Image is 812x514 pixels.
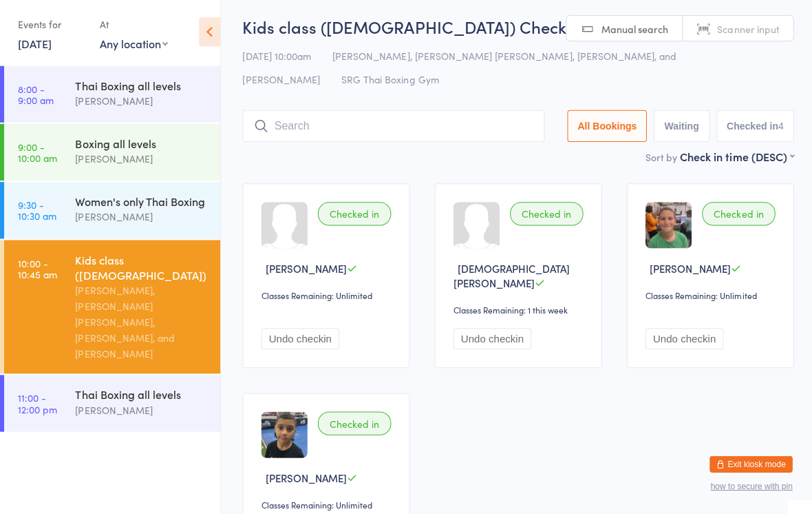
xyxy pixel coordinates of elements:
time: 9:00 - 10:00 am [18,143,57,165]
img: image1720603979.png [643,203,689,249]
div: [PERSON_NAME] [75,402,208,418]
span: [DATE] 10:00am [242,51,310,65]
div: Thai Boxing all levels [75,79,208,94]
button: Undo checkin [451,329,529,350]
input: Search [242,112,542,143]
div: Classes Remaining: 1 this week [451,305,585,316]
div: Thai Boxing all levels [75,387,208,402]
button: Undo checkin [643,329,720,350]
a: 9:00 -10:00 amBoxing all levels[PERSON_NAME] [4,125,220,182]
div: [PERSON_NAME], [PERSON_NAME] [PERSON_NAME], [PERSON_NAME], and [PERSON_NAME] [75,283,208,362]
button: Exit kiosk mode [707,456,789,473]
a: 8:00 -9:00 amThai Boxing all levels[PERSON_NAME] [4,68,220,124]
a: 10:00 -10:45 amKids class ([DEMOGRAPHIC_DATA])[PERSON_NAME], [PERSON_NAME] [PERSON_NAME], [PERSON... [4,241,220,374]
div: Any location [99,38,167,53]
div: Events for [18,15,85,38]
div: Check in time (DESC) [677,150,791,165]
span: [PERSON_NAME], [PERSON_NAME] [PERSON_NAME], [PERSON_NAME], and [PERSON_NAME] [242,51,674,88]
a: [DATE] [18,38,52,53]
div: Checked in [508,203,581,227]
button: Checked in4 [714,112,791,143]
time: 9:30 - 10:30 am [18,201,56,223]
div: Classes Remaining: Unlimited [260,290,394,302]
span: [DEMOGRAPHIC_DATA][PERSON_NAME] [451,262,568,291]
img: image1747031063.png [260,412,306,458]
span: Scanner input [714,24,776,38]
span: Manual search [599,24,665,38]
div: [PERSON_NAME] [75,152,208,168]
div: Kids class ([DEMOGRAPHIC_DATA]) [75,253,208,283]
div: At [99,15,167,38]
span: SRG Thai Boxing Gym [340,74,437,88]
div: [PERSON_NAME] [75,210,208,226]
div: Boxing all levels [75,137,208,152]
time: 10:00 - 10:45 am [18,258,57,280]
span: [PERSON_NAME] [264,471,345,485]
div: Checked in [317,412,389,435]
span: [PERSON_NAME] [647,262,728,276]
div: 4 [775,122,780,133]
button: how to secure with pin [707,482,789,491]
div: Checked in [317,203,389,227]
label: Sort by [643,152,674,165]
div: Checked in [699,203,772,227]
time: 8:00 - 9:00 am [18,85,54,107]
div: Classes Remaining: Unlimited [643,290,776,302]
span: [PERSON_NAME] [264,262,345,276]
button: Waiting [651,112,706,143]
div: Women's only Thai Boxing [75,195,208,210]
button: Undo checkin [260,329,338,350]
a: 9:30 -10:30 amWomen's only Thai Boxing[PERSON_NAME] [4,183,220,240]
button: All Bookings [565,112,645,143]
h2: Kids class ([DEMOGRAPHIC_DATA]) Check-in [242,17,791,40]
div: Classes Remaining: Unlimited [260,499,394,511]
a: 11:00 -12:00 pmThai Boxing all levels[PERSON_NAME] [4,376,220,432]
div: [PERSON_NAME] [75,94,208,110]
time: 11:00 - 12:00 pm [18,393,57,415]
